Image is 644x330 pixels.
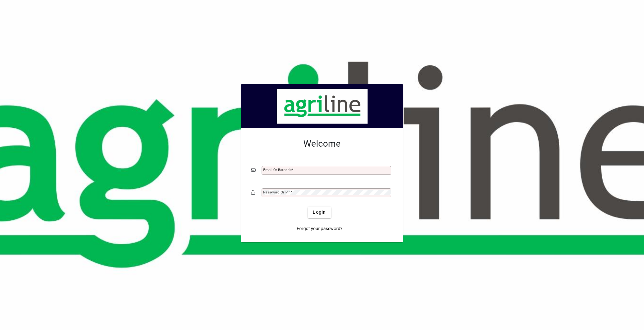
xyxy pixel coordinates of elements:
[251,138,393,149] h2: Welcome
[308,207,331,218] button: Login
[297,225,343,232] span: Forgot your password?
[263,190,290,194] mat-label: Password or Pin
[294,223,345,235] a: Forgot your password?
[313,209,326,216] span: Login
[263,168,292,172] mat-label: Email or Barcode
